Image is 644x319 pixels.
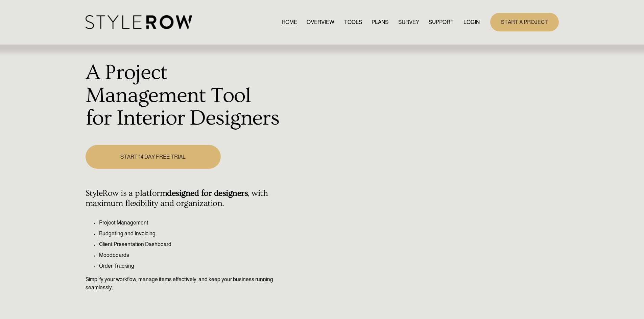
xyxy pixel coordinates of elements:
p: Project Management [99,219,281,227]
p: Moodboards [99,251,281,259]
a: START 14 DAY FREE TRIAL [86,145,221,169]
p: Client Presentation Dashboard [99,240,281,248]
p: Order Tracking [99,262,281,270]
h1: A Project Management Tool for Interior Designers [86,61,281,130]
a: LOGIN [463,18,480,27]
span: SUPPORT [429,18,454,26]
img: StyleRow [86,15,192,29]
a: folder dropdown [429,18,454,27]
a: SURVEY [398,18,419,27]
a: PLANS [372,18,388,27]
h4: StyleRow is a platform , with maximum flexibility and organization. [86,188,281,209]
strong: designed for designers [167,188,248,198]
a: HOME [282,18,297,27]
p: Simplify your workflow, manage items effectively, and keep your business running seamlessly. [86,275,281,292]
a: START A PROJECT [490,13,559,31]
a: OVERVIEW [307,18,334,27]
p: Budgeting and Invoicing [99,230,281,238]
a: TOOLS [344,18,362,27]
